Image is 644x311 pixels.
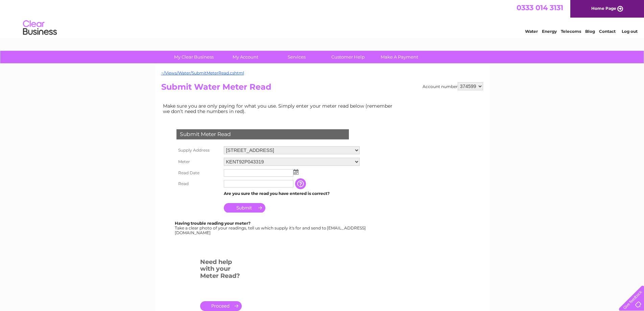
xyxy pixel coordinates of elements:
[372,51,427,63] a: Make A Payment
[161,102,398,116] td: Make sure you are only paying for what you use. Simply enter your meter read below (remember we d...
[163,4,482,33] div: Clear Business is a trading name of Verastar Limited (registered in [GEOGRAPHIC_DATA] No. 3667643...
[622,29,638,34] a: Log out
[175,178,222,189] th: Read
[517,3,563,12] a: 0333 014 3131
[295,178,307,189] input: Information
[23,18,57,38] img: logo.png
[542,29,557,34] a: Energy
[161,70,244,75] a: ~/Views/Water/SubmitMeterRead.cshtml
[599,29,616,34] a: Contact
[175,221,251,226] b: Having trouble reading your meter?
[585,29,595,34] a: Blog
[175,168,222,178] th: Read Date
[561,29,581,34] a: Telecoms
[175,221,367,235] div: Take a clear photo of your readings, tell us which supply it's for and send to [EMAIL_ADDRESS][DO...
[176,129,349,139] div: Submit Meter Read
[222,189,361,198] td: Are you sure the read you have entered is correct?
[161,82,483,95] h2: Submit Water Meter Read
[525,29,538,34] a: Water
[200,301,242,311] a: .
[175,156,222,168] th: Meter
[320,51,376,63] a: Customer Help
[293,169,299,175] img: ...
[175,145,222,156] th: Supply Address
[423,82,483,90] div: Account number
[166,51,222,63] a: My Clear Business
[224,203,265,213] input: Submit
[200,257,242,283] h3: Need help with your Meter Read?
[217,51,273,63] a: My Account
[269,51,325,63] a: Services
